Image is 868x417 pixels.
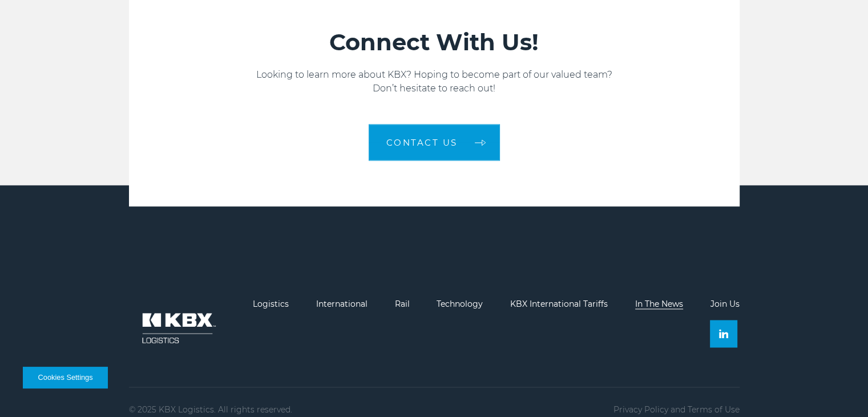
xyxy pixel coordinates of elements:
[129,68,740,95] p: Looking to learn more about KBX? Hoping to become part of our valued team? Don’t hesitate to reac...
[386,138,458,147] span: Contact us
[510,299,608,309] a: KBX International Tariffs
[129,404,292,414] p: © 2025 KBX Logistics. All rights reserved.
[613,404,668,414] a: Privacy Policy
[316,299,368,309] a: International
[635,299,683,309] a: In The News
[253,299,289,309] a: Logistics
[369,124,500,161] a: Contact us arrow arrow
[719,329,728,338] img: Linkedin
[129,299,226,356] img: kbx logo
[129,28,740,57] h2: Connect With Us!
[710,299,739,309] a: Join Us
[671,404,685,414] span: and
[437,299,483,309] a: Technology
[23,367,108,388] button: Cookies Settings
[395,299,410,309] a: Rail
[688,404,740,414] a: Terms of Use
